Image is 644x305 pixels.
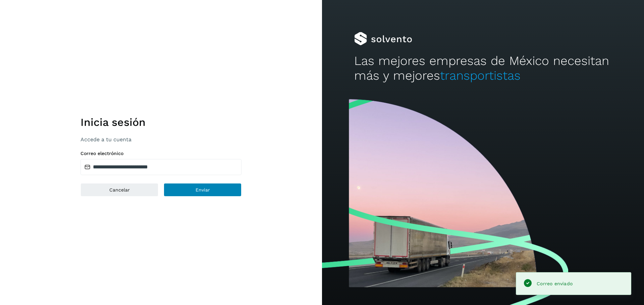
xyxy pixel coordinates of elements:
span: transportistas [440,68,521,83]
button: Enviar [164,183,241,197]
label: Correo electrónico [80,151,241,156]
button: Cancelar [80,183,158,197]
h2: Las mejores empresas de México necesitan más y mejores [354,54,612,83]
p: Accede a tu cuenta [80,136,241,143]
span: Enviar [196,187,210,192]
span: Correo enviado [537,281,573,286]
h1: Inicia sesión [80,116,241,129]
span: Cancelar [109,187,130,192]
